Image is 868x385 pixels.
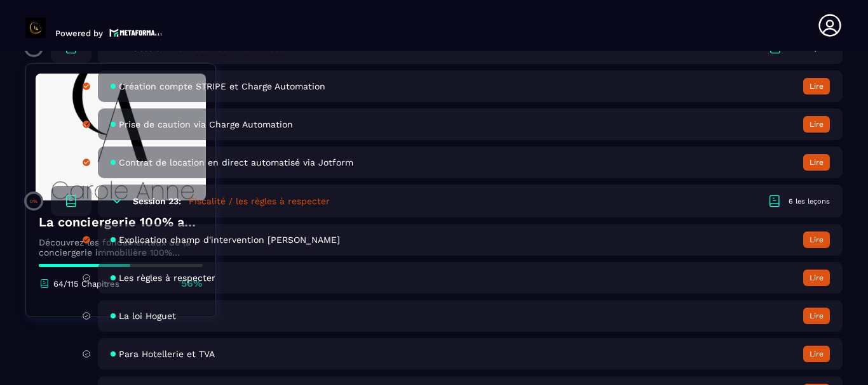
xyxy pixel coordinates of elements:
p: Découvrez les fondamentaux de la conciergerie immobilière 100% automatisée. Cette formation est c... [39,237,203,258]
button: Lire [803,78,830,95]
span: Prise de caution via Charge Automation [119,119,293,129]
h4: La conciergerie 100% automatisée [39,213,203,231]
p: 64/115 Chapitres [53,279,119,289]
img: logo [109,27,163,38]
button: Lire [803,116,830,133]
span: Les règles à respecter [119,273,215,283]
img: logo-branding [25,18,46,38]
button: Lire [803,232,830,248]
h6: Session 23: [133,196,181,206]
p: Powered by [55,29,103,38]
button: Lire [803,270,830,286]
span: Para Hotellerie et TVA [119,349,215,359]
button: Lire [803,346,830,362]
button: Lire [803,154,830,171]
span: Création compte STRIPE et Charge Automation [119,81,325,91]
button: Lire [803,308,830,324]
span: La loi Hoguet [119,311,176,321]
h5: Fiscalité / les règles à respecter [189,195,330,207]
img: banner [36,74,206,200]
span: Contrat de location en direct automatisé via Jotform [119,157,353,167]
span: Explication champ d'intervention [PERSON_NAME] [119,235,340,245]
p: 0% [30,199,37,204]
div: 6 les leçons [789,197,830,206]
